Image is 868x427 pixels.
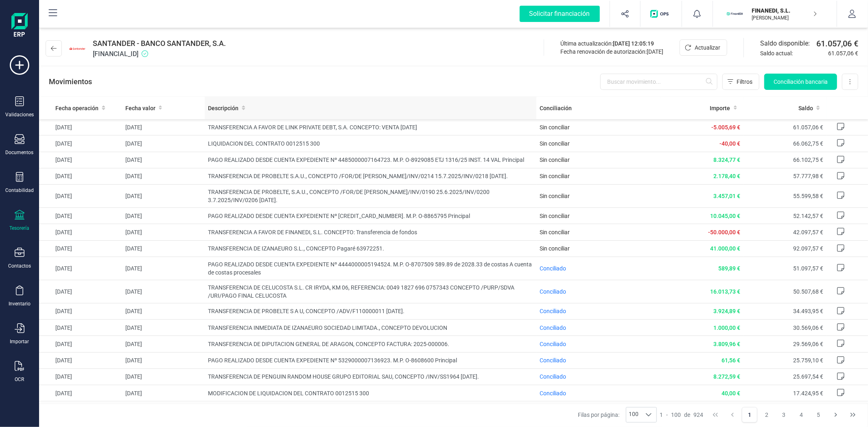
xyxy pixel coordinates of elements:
[10,338,29,345] div: Importar
[680,39,727,56] button: Actualizar
[93,49,226,59] span: [FINANCIAL_ID]
[743,368,826,385] td: 25.697,54 €
[55,104,98,112] span: Fecha operación
[39,135,122,152] td: [DATE]
[39,385,122,401] td: [DATE]
[11,13,28,39] img: Logo Finanedi
[540,325,566,331] span: Conciliado
[122,119,205,135] td: [DATE]
[39,336,122,352] td: [DATE]
[208,356,533,364] span: PAGO REALIZADO DESDE CUENTA EXPEDIENTE Nº 5329000007136923. M.P. O-8608600 Principal
[647,48,663,55] span: [DATE]
[122,401,205,418] td: [DATE]
[208,373,533,381] span: TRANSFERENCIA DE PENGUIN RANDOM HOUSE GRUPO EDITORIAL SAU, CONCEPTO /INV/SS1964 [DATE].
[39,368,122,385] td: [DATE]
[208,172,533,180] span: TRANSFERENCIA DE PROBELTE S.A.U., CONCEPTO /FOR/DE [PERSON_NAME]/INV/0214 15.7.2025/INV/0218 [DATE].
[122,385,205,401] td: [DATE]
[760,39,813,48] span: Saldo disponible:
[6,149,34,156] div: Documentos
[122,185,205,208] td: [DATE]
[540,213,570,219] span: Sin conciliar
[743,352,826,368] td: 25.759,10 €
[743,401,826,418] td: 17.384,95 €
[708,407,723,423] button: First Page
[743,303,826,319] td: 34.493,95 €
[560,48,663,56] div: Fecha renovación de autorización:
[613,40,654,47] span: [DATE] 12:05:19
[743,280,826,303] td: 50.507,68 €
[208,104,238,112] span: Descripción
[540,104,572,112] span: Conciliación
[122,152,205,168] td: [DATE]
[540,265,566,272] span: Conciliado
[39,280,122,303] td: [DATE]
[710,104,730,112] span: Importe
[39,119,122,135] td: [DATE]
[208,244,533,253] span: TRANSFERENCIA DE IZANAEURO S.L., CONCEPTO Pagaré 63972251.
[713,341,740,347] span: 3.809,96 €
[743,208,826,224] td: 52.142,57 €
[540,390,566,396] span: Conciliado
[39,208,122,224] td: [DATE]
[752,7,817,15] p: FINANEDI, S.L.
[122,240,205,257] td: [DATE]
[510,1,610,27] button: Solicitar financiación
[39,320,122,336] td: [DATE]
[39,257,122,280] td: [DATE]
[10,225,30,231] div: Tesorería
[540,229,570,235] span: Sin conciliar
[811,407,826,423] button: Page 5
[798,104,813,112] span: Saldo
[540,341,566,347] span: Conciliado
[711,124,740,131] span: -5.005,69 €
[743,385,826,401] td: 17.424,95 €
[540,140,570,147] span: Sin conciliar
[828,49,858,57] span: 61.057,06 €
[540,288,566,295] span: Conciliado
[708,229,740,235] span: -50.000,00 €
[743,119,826,135] td: 61.057,06 €
[122,257,205,280] td: [DATE]
[695,44,720,52] span: Actualizar
[722,74,759,90] button: Filtros
[743,152,826,168] td: 66.102,75 €
[743,185,826,208] td: 55.599,58 €
[540,157,570,163] span: Sin conciliar
[122,135,205,152] td: [DATE]
[5,187,34,194] div: Contabilidad
[9,301,31,307] div: Inventario
[816,38,858,49] span: 61.057,06 €
[743,240,826,257] td: 92.097,57 €
[125,104,155,112] span: Fecha valor
[39,352,122,368] td: [DATE]
[713,173,740,179] span: 2.178,40 €
[540,245,570,252] span: Sin conciliar
[208,389,533,397] span: MODIFICACION DE LIQUIDACION DEL CONTRATO 0012515 300
[645,1,677,27] button: Logo de OPS
[208,212,533,220] span: PAGO REALIZADO DESDE CUENTA EXPEDIENTE Nº [CREDIT_CARD_NUMBER]. M.P. O-8865795 Principal
[15,376,24,383] div: OCR
[759,407,775,423] button: Page 2
[743,320,826,336] td: 30.569,06 €
[722,357,740,364] span: 61,56 €
[600,74,717,90] input: Buscar movimiento...
[845,407,861,423] button: Last Page
[93,38,226,49] span: SANTANDER - BANCO SANTANDER, S.A.
[743,168,826,184] td: 57.777,98 €
[694,411,704,419] span: 924
[122,280,205,303] td: [DATE]
[540,124,570,131] span: Sin conciliar
[737,78,752,86] span: Filtros
[828,407,844,423] button: Next Page
[39,152,122,168] td: [DATE]
[764,74,837,90] button: Conciliación bancaria
[520,6,600,22] div: Solicitar financiación
[718,265,740,272] span: 589,89 €
[122,352,205,368] td: [DATE]
[723,1,827,27] button: FIFINANEDI, S.L.[PERSON_NAME]
[540,308,566,314] span: Conciliado
[122,168,205,184] td: [DATE]
[713,193,740,199] span: 3.457,01 €
[122,303,205,319] td: [DATE]
[208,324,533,332] span: TRANSFERENCIA INMEDIATA DE IZANAEURO SOCIEDAD LIMITADA., CONCEPTO DEVOLUCION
